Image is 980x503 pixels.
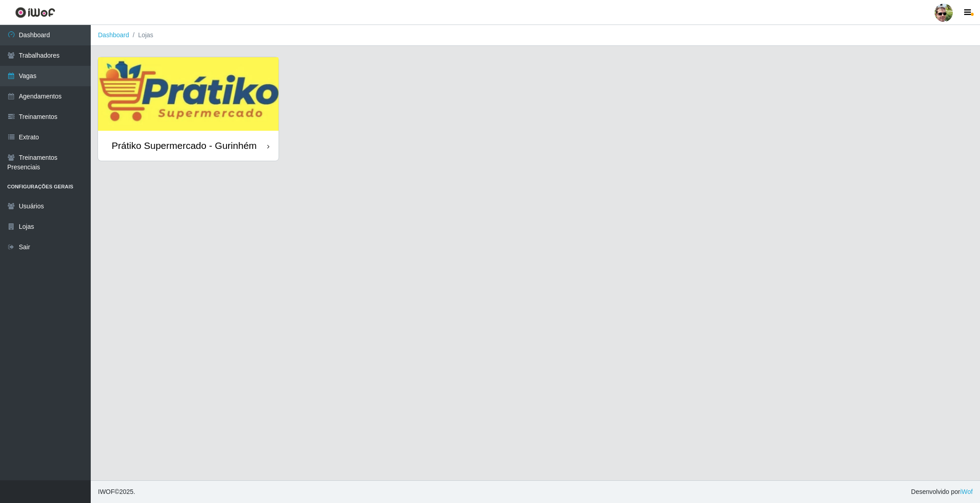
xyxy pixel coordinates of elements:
[112,140,257,151] div: Prátiko Supermercado - Gurinhém
[129,30,153,40] li: Lojas
[15,7,55,18] img: CoreUI Logo
[98,57,279,161] a: Prátiko Supermercado - Gurinhém
[911,487,973,497] span: Desenvolvido por
[91,25,980,46] nav: breadcrumb
[960,488,973,495] a: iWof
[98,487,135,497] span: © 2025 .
[98,31,129,39] a: Dashboard
[98,57,279,131] img: cardImg
[98,488,115,495] span: IWOF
